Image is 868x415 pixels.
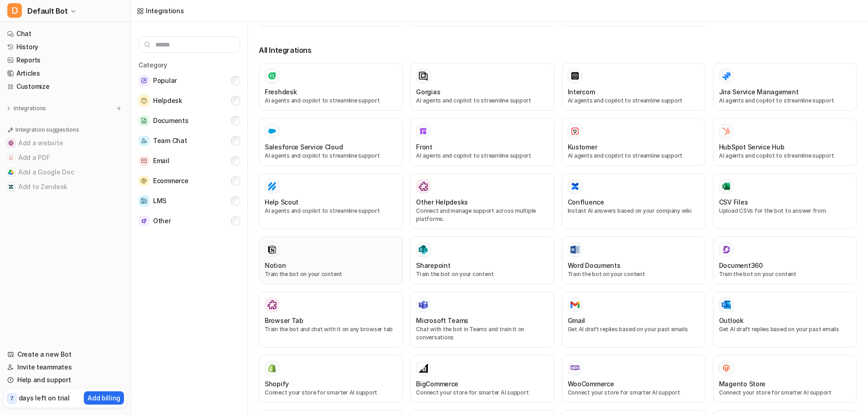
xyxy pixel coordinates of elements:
button: Word DocumentsWord DocumentsTrain the bot on your content [562,236,706,284]
img: Salesforce Service Cloud [267,127,277,136]
img: Team Chat [139,136,149,146]
p: AI agents and copilot to streamline support [265,97,397,105]
button: Add a Google DocAdd a Google Doc [4,165,127,179]
img: LMS [139,195,149,206]
img: Other [139,216,149,226]
img: Other Helpdesks [419,182,428,191]
h3: Freshdesk [265,87,297,97]
p: Train the bot on your content [416,270,548,278]
img: Shopify [267,364,277,373]
p: AI agents and copilot to streamline support [568,97,700,105]
p: AI agents and copilot to streamline support [719,152,851,160]
p: AI agents and copilot to streamline support [719,97,851,105]
h3: Browser Tab [265,316,303,325]
button: EcommerceEcommerce [139,172,240,190]
button: Help ScoutHelp ScoutAI agents and copilot to streamline support [259,173,403,229]
span: Documents [153,115,188,126]
p: Connect your store for smarter AI support [719,389,851,397]
button: Add a websiteAdd a website [4,136,127,150]
img: BigCommerce [419,364,428,373]
button: LMSLMS [139,192,240,210]
h3: Document360 [719,261,763,270]
h3: Gmail [568,316,586,325]
p: Get AI draft replies based on your past emails [568,325,700,333]
button: Team ChatTeam Chat [139,132,240,150]
button: EmailEmail [139,152,240,170]
h3: Microsoft Teams [416,316,468,325]
img: expand menu [5,105,12,112]
p: Connect your store for smarter AI support [416,389,548,397]
p: AI agents and copilot to streamline support [568,152,700,160]
button: Salesforce Service Cloud Salesforce Service CloudAI agents and copilot to streamline support [259,118,403,166]
span: Default Bot [27,5,68,17]
div: Integrations [146,6,184,15]
button: NotionNotionTrain the bot on your content [259,236,403,284]
button: HubSpot Service HubHubSpot Service HubAI agents and copilot to streamline support [713,118,857,166]
h3: Shopify [265,379,289,389]
a: Articles [4,67,127,80]
a: Reports [4,54,127,67]
button: Add billing [84,391,124,405]
h3: Other Helpdesks [416,197,468,207]
img: Front [419,127,428,136]
img: Word Documents [570,246,580,254]
button: HelpdeskHelpdesk [139,92,240,110]
img: Add a website [8,140,14,146]
h3: Confluence [568,197,604,207]
button: FrontFrontAI agents and copilot to streamline support [410,118,554,166]
p: Instant AI answers based on your company wiki [568,207,700,215]
h3: Jira Service Management [719,87,799,97]
button: FreshdeskAI agents and copilot to streamline support [259,63,403,111]
p: Integration suggestions [15,126,79,134]
button: DocumentsDocuments [139,112,240,130]
img: Helpdesk [139,95,149,106]
p: Connect and manage support across multiple platforms. [416,207,548,223]
h3: Magento Store [719,379,765,389]
button: Microsoft TeamsMicrosoft TeamsChat with the bot in Teams and train it on conversations [410,292,554,348]
button: Magento StoreMagento StoreConnect your store for smarter AI support [713,355,857,403]
img: Sharepoint [419,245,428,254]
h3: Notion [265,261,286,270]
h3: Word Documents [568,261,621,270]
button: CSV FilesCSV FilesUpload CSVs for the bot to answer from [713,173,857,229]
a: Create a new Bot [4,348,127,361]
img: Browser Tab [267,300,277,309]
button: Add a PDFAdd a PDF [4,150,127,165]
h3: Intercom [568,87,595,97]
span: Email [153,155,169,166]
img: Help Scout [267,182,277,191]
p: Train the bot and chat with it on any browser tab [265,325,397,333]
p: AI agents and copilot to streamline support [265,152,397,160]
span: Team Chat [153,135,187,146]
button: GmailGmailGet AI draft replies based on your past emails [562,292,706,348]
img: Add a Google Doc [8,169,14,175]
p: days left on trial [19,393,70,403]
button: WooCommerceWooCommerceConnect your store for smarter AI support [562,355,706,403]
p: Integrations [14,105,46,112]
img: Notion [267,245,277,254]
img: Document360 [722,245,731,254]
img: Email [139,156,149,166]
img: Ecommerce [139,176,149,186]
img: Kustomer [570,127,580,136]
img: WooCommerce [570,365,580,371]
a: Invite teammates [4,361,127,374]
span: Popular [153,75,177,86]
p: Train the bot on your content [568,270,700,278]
p: Get AI draft replies based on your past emails [719,325,851,333]
img: menu_add.svg [116,105,122,112]
h3: WooCommerce [568,379,614,389]
h3: HubSpot Service Hub [719,142,785,152]
p: Upload CSVs for the bot to answer from [719,207,851,215]
h3: Help Scout [265,197,298,207]
span: Ecommerce [153,175,188,186]
h3: Front [416,142,432,152]
p: Connect your store for smarter AI support [568,389,700,397]
button: OtherOther [139,212,240,230]
button: SharepointSharepointTrain the bot on your content [410,236,554,284]
h3: Gorgias [416,87,440,97]
button: ConfluenceConfluenceInstant AI answers based on your company wiki [562,173,706,229]
h5: Category [139,60,240,70]
h3: Sharepoint [416,261,450,270]
img: Magento Store [722,364,731,373]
